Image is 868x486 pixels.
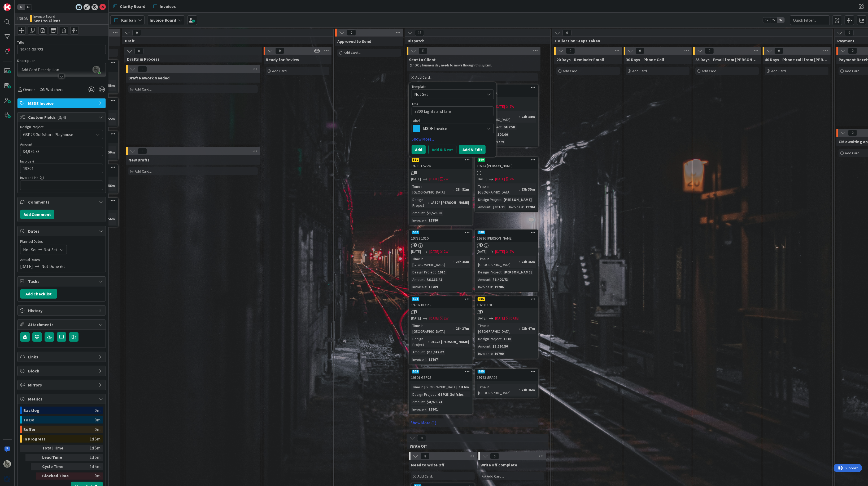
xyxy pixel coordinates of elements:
span: [DATE] [477,249,487,254]
div: 509 [475,157,538,162]
span: Add Card... [344,50,361,55]
div: 2W [444,316,448,321]
div: 0m [73,472,101,480]
span: Not Set [43,246,58,253]
button: Add & Next [428,145,456,154]
b: Sent to Client [33,19,60,23]
span: Add Card... [771,69,788,73]
span: Write off complete [481,462,517,467]
span: Dispatch [408,38,544,43]
span: ( 3/4 ) [57,115,66,120]
div: Time in [GEOGRAPHIC_DATA] [411,256,453,268]
span: : [453,259,454,265]
div: Design Project [477,336,501,342]
div: 23h 51m [454,186,470,192]
div: 50619790 1910 [475,297,538,308]
span: Metrics [28,396,96,402]
div: Invoice # [411,357,426,362]
div: 50419797 DLC25 [409,297,472,308]
span: : [426,357,427,362]
span: : [501,336,502,342]
span: 1 [414,243,417,247]
label: Title [412,102,418,106]
div: 19793 GRA02 [475,374,538,381]
div: Amount [411,349,425,355]
div: 506 [478,297,485,301]
div: Invoice # [411,284,426,290]
div: Invoice # [477,351,492,357]
span: Add Card... [563,69,580,73]
span: 2x [770,17,777,23]
span: : [457,384,457,390]
div: 19789 1910 [409,235,472,242]
div: 508 [475,230,538,235]
div: 19786 [PERSON_NAME] [475,235,538,242]
div: Time in [GEOGRAPHIC_DATA] [477,384,519,396]
div: 3d 56m [102,149,116,155]
div: 19784 [PERSON_NAME] [475,162,538,169]
span: [DATE] [429,249,439,254]
div: $851.11 [491,204,506,210]
span: 0 [134,48,143,54]
span: Comments [28,199,96,205]
span: Draft [125,38,327,43]
a: 50719789 1910[DATE][DATE]2WTime in [GEOGRAPHIC_DATA]:23h 36mDesign Project:1910Amount:$6,169.41In... [409,229,473,292]
div: 1d 5m [73,463,101,470]
span: Actual Dates [20,257,103,263]
span: Dates [28,228,96,234]
div: 19779 BURSK [475,90,538,97]
div: To Do [23,416,95,424]
span: [DATE] [429,176,439,182]
span: 0 [848,130,857,136]
span: [DATE] [411,176,421,182]
div: Amount [477,343,490,349]
div: [PERSON_NAME] [502,197,533,202]
span: Sent to Client [409,57,436,62]
span: : [519,186,520,192]
div: 505 [475,369,538,374]
span: Add Card... [702,69,719,73]
div: Cycle Time [42,463,71,470]
div: 19789 [427,284,439,290]
span: Block [28,368,96,374]
div: 506 [475,297,538,301]
span: 8 [421,453,430,459]
div: Amount [477,277,490,282]
a: 51219779 BURSK[DATE][DATE]2WTime in [GEOGRAPHIC_DATA]:23h 34mDesign Project:BURSKAmount:$1,800.00... [475,84,538,147]
span: 0 [138,66,147,72]
div: LAZ24 [PERSON_NAME] [429,200,470,205]
span: Add Card... [417,474,434,479]
span: [DATE] [20,263,33,269]
span: Add Card... [135,87,152,92]
div: 50719789 1910 [409,230,472,242]
button: Add [412,145,426,154]
div: 509 [478,158,485,162]
div: Design Project [411,336,428,348]
button: Add Comment [20,210,54,219]
div: $3,525.00 [425,210,443,216]
a: Invoices [150,2,179,11]
div: 50519793 GRA02 [475,369,538,381]
span: 0 [490,453,499,459]
div: Time in [GEOGRAPHIC_DATA] [477,323,519,334]
span: MSDE Invoice [28,100,96,106]
div: [PERSON_NAME] [502,269,533,275]
div: 19801 GSP23 [409,374,472,381]
div: 1910 [437,269,447,275]
span: : [501,269,502,275]
div: Invoice Link [20,176,103,179]
div: Design Project [411,197,428,208]
span: 40 Days - Phone call from Lisa [765,57,828,62]
b: Invoice Board [150,17,176,23]
span: 35 Days - Email from Lisa [695,57,759,62]
div: 23h 36m [520,387,536,393]
span: Need to Write Off [411,462,444,467]
div: 503 [409,369,472,374]
b: 503 [21,16,28,21]
div: 3d 56m [102,216,116,222]
a: Clarity Board [110,2,149,11]
div: Invoice # [508,204,523,210]
span: Invoice Board [33,14,60,19]
div: $3,280.50 [491,343,509,349]
div: 512 [475,85,538,90]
